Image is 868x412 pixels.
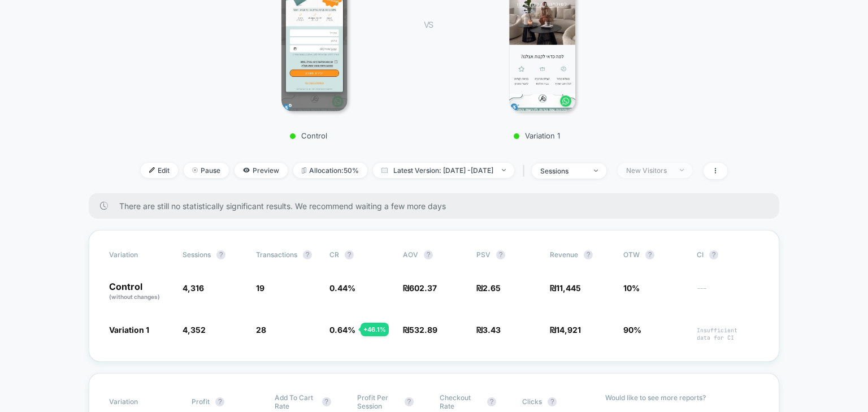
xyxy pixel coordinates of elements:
span: | [520,163,532,179]
span: ₪ [550,283,581,293]
button: ? [303,250,312,259]
span: 19 [256,283,264,293]
span: Allocation: 50% [293,163,367,178]
span: CI [697,250,759,259]
div: + 46.1 % [361,323,389,336]
img: end [192,167,198,173]
span: 14,921 [556,325,581,335]
button: ? [216,250,225,259]
span: ₪ [476,283,501,293]
p: Variation 1 [444,131,629,140]
button: ? [345,250,354,259]
button: ? [424,250,433,259]
span: 602.37 [409,283,437,293]
span: --- [697,285,759,301]
span: Insufficient data for CI [697,327,759,341]
span: Variation [109,250,171,259]
button: ? [548,397,557,406]
span: Add To Cart Rate [275,393,316,410]
span: Clicks [522,397,542,406]
span: 3.43 [483,325,501,335]
span: ₪ [476,325,501,335]
span: (without changes) [109,293,160,300]
span: Latest Version: [DATE] - [DATE] [373,163,514,178]
img: calendar [381,167,388,173]
span: 10% [623,283,640,293]
span: 0.64 % [329,325,355,335]
span: PSV [476,250,491,259]
button: ? [215,397,224,406]
div: sessions [540,167,585,175]
button: ? [709,250,718,259]
img: edit [149,167,155,173]
button: ? [496,250,505,259]
span: Sessions [183,250,211,259]
span: Checkout Rate [440,393,481,410]
p: Control [216,131,401,140]
span: Profit Per Session [357,393,399,410]
span: 532.89 [409,325,437,335]
button: ? [584,250,593,259]
p: Control [109,282,171,301]
img: end [680,169,684,171]
span: Revenue [550,250,578,259]
span: VS [424,20,433,29]
span: 4,352 [183,325,206,335]
span: 0.44 % [329,283,355,293]
span: 2.65 [483,283,501,293]
img: end [502,169,506,171]
span: 28 [256,325,266,335]
span: Profit [192,397,210,406]
span: ₪ [403,283,437,293]
span: Preview [235,163,288,178]
span: Pause [184,163,229,178]
span: There are still no statistically significant results. We recommend waiting a few more days [119,201,757,211]
button: ? [487,397,496,406]
span: ₪ [550,325,581,335]
div: New Visitors [626,166,671,175]
button: ? [322,397,331,406]
span: Transactions [256,250,297,259]
img: end [594,170,598,172]
span: Variation [109,393,171,410]
button: ? [405,397,414,406]
button: ? [645,250,654,259]
p: Would like to see more reports? [605,393,759,402]
span: ₪ [403,325,437,335]
span: OTW [623,250,685,259]
span: Edit [141,163,178,178]
span: Variation 1 [109,325,149,335]
span: 4,316 [183,283,204,293]
span: CR [329,250,339,259]
span: 90% [623,325,641,335]
img: rebalance [302,167,306,174]
span: AOV [403,250,418,259]
span: 11,445 [556,283,581,293]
